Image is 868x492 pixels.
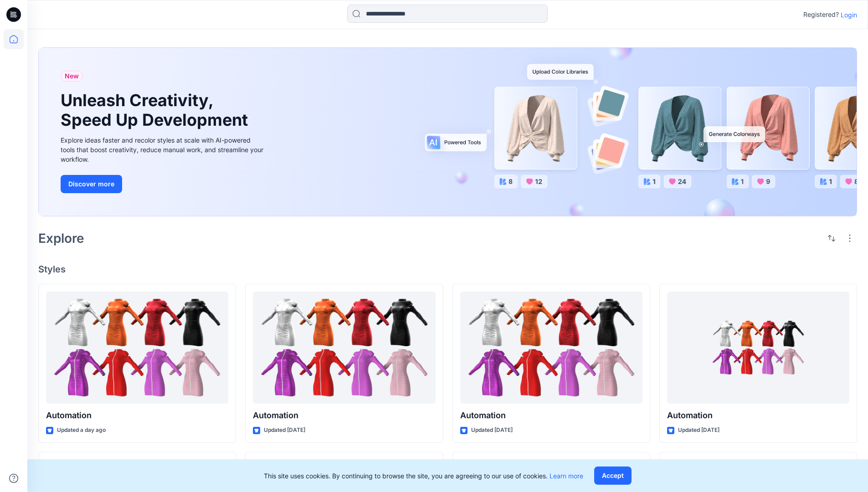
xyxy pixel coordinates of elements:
[667,409,849,422] p: Automation
[460,292,642,404] a: Automation
[841,10,857,20] p: Login
[61,91,252,130] h1: Unleash Creativity, Speed Up Development
[264,425,305,435] p: Updated [DATE]
[61,175,122,193] button: Discover more
[46,409,228,422] p: Automation
[594,466,632,485] button: Accept
[460,409,642,422] p: Automation
[38,231,84,246] h2: Explore
[38,264,857,275] h4: Styles
[65,71,79,82] span: New
[57,425,106,435] p: Updated a day ago
[550,472,583,480] a: Learn more
[803,9,839,20] p: Registered?
[667,292,849,404] a: Automation
[61,175,266,193] a: Discover more
[253,409,435,422] p: Automation
[264,471,583,481] p: This site uses cookies. By continuing to browse the site, you are agreeing to our use of cookies.
[678,425,719,435] p: Updated [DATE]
[46,292,228,404] a: Automation
[61,135,266,164] div: Explore ideas faster and recolor styles at scale with AI-powered tools that boost creativity, red...
[471,425,513,435] p: Updated [DATE]
[253,292,435,404] a: Automation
